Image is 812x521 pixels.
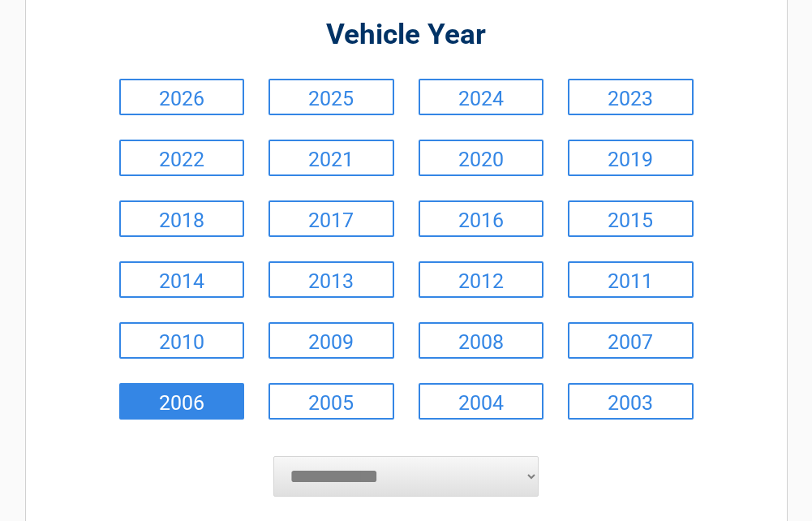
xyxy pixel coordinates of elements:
a: 2016 [419,200,544,237]
a: 2019 [568,140,694,176]
a: 2018 [119,200,245,237]
a: 2008 [419,322,544,359]
a: 2012 [419,261,544,298]
a: 2011 [568,261,694,298]
a: 2005 [269,383,394,420]
a: 2007 [568,322,694,359]
a: 2014 [119,261,245,298]
a: 2021 [269,140,394,176]
a: 2025 [269,79,394,115]
a: 2024 [419,79,544,115]
a: 2006 [119,383,245,420]
a: 2010 [119,322,245,359]
h2: Vehicle Year [115,16,698,54]
a: 2015 [568,200,694,237]
a: 2009 [269,322,394,359]
a: 2022 [119,140,245,176]
a: 2017 [269,200,394,237]
a: 2023 [568,79,694,115]
a: 2003 [568,383,694,420]
a: 2013 [269,261,394,298]
a: 2004 [419,383,544,420]
a: 2020 [419,140,544,176]
a: 2026 [119,79,245,115]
